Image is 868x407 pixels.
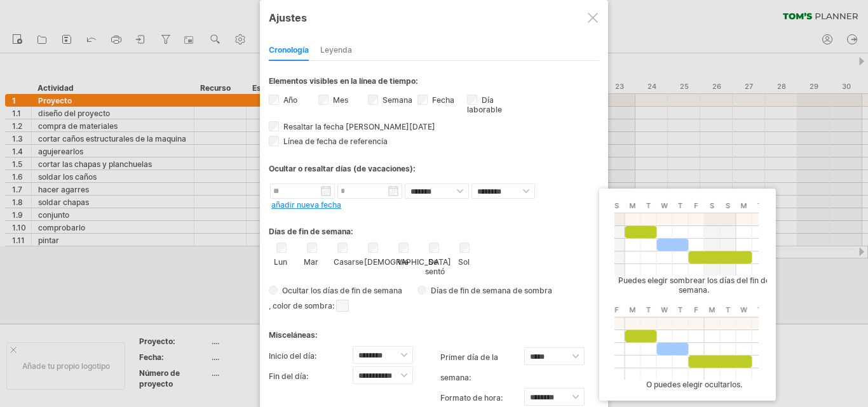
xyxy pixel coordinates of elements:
font: [DEMOGRAPHIC_DATA] [364,257,451,267]
font: Formato de hora: [440,393,503,403]
font: Ajustes [269,11,307,24]
font: Sol [458,257,470,267]
font: Mes [333,95,348,105]
font: Vie [397,257,409,267]
font: Fin del día: [269,371,308,381]
span: Haga clic aquí para cambiar el color de la sombra [336,300,349,312]
font: Elementos visibles en la línea de tiempo: [269,76,418,86]
font: Ocultar los días de fin de semana [282,286,402,295]
font: Puedes elegir sombrear los días del fin de semana. [618,276,770,295]
a: añadir nueva fecha [271,200,341,210]
font: Misceláneas: [269,330,318,340]
font: Semana [383,95,412,105]
font: Cronología [269,45,309,55]
font: Leyenda [320,45,352,55]
font: Inicio del día: [269,351,316,361]
font: Mar [304,257,318,267]
font: Se sentó [425,257,445,276]
font: Días de fin de semana: [269,227,353,236]
font: Casarse [334,257,363,267]
font: Año [283,95,297,105]
font: O puedes elegir ocultarlos. [646,380,742,389]
font: Día laborable [467,95,502,114]
font: Resaltar la fecha [PERSON_NAME][DATE] [283,122,435,131]
font: primer día de la semana: [440,352,498,382]
font: Días de fin de semana de sombra [431,286,552,295]
font: , color de sombra: [269,301,334,310]
font: Fecha [432,95,454,105]
font: Lun [274,257,287,267]
font: Línea de fecha de referencia [283,137,388,146]
font: Ocultar o resaltar días (de vacaciones): [269,164,416,173]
